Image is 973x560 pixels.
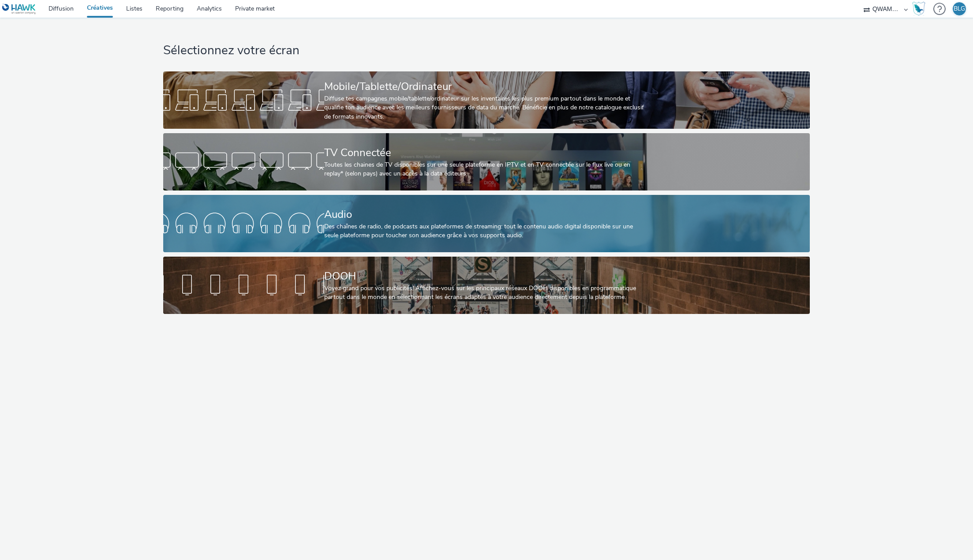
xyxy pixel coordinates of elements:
div: Toutes les chaines de TV disponibles sur une seule plateforme en IPTV et en TV connectée sur le f... [324,161,646,179]
div: TV Connectée [324,145,646,161]
div: Audio [324,207,646,222]
a: TV ConnectéeToutes les chaines de TV disponibles sur une seule plateforme en IPTV et en TV connec... [163,133,810,190]
h1: Sélectionnez votre écran [163,42,810,59]
div: Diffuse tes campagnes mobile/tablette/ordinateur sur les inventaires les plus premium partout dan... [324,94,646,121]
a: DOOHVoyez grand pour vos publicités! Affichez-vous sur les principaux réseaux DOOH disponibles en... [163,257,810,314]
img: Hawk Academy [912,2,925,16]
div: Voyez grand pour vos publicités! Affichez-vous sur les principaux réseaux DOOH disponibles en pro... [324,284,646,302]
img: undefined Logo [2,4,36,15]
div: Mobile/Tablette/Ordinateur [324,79,646,94]
a: Mobile/Tablette/OrdinateurDiffuse tes campagnes mobile/tablette/ordinateur sur les inventaires le... [163,71,810,129]
div: DOOH [324,269,646,284]
div: BLG [954,2,965,15]
a: Hawk Academy [912,2,929,16]
div: Des chaînes de radio, de podcasts aux plateformes de streaming: tout le contenu audio digital dis... [324,222,646,240]
a: AudioDes chaînes de radio, de podcasts aux plateformes de streaming: tout le contenu audio digita... [163,195,810,252]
